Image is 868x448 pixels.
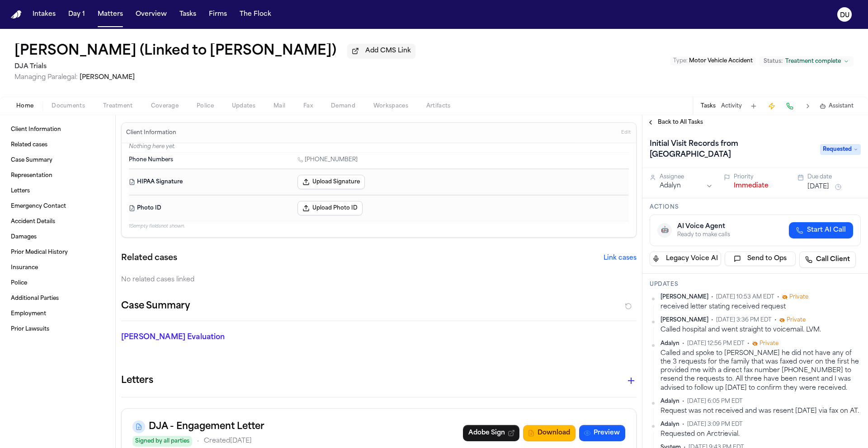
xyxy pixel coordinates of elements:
[11,264,38,271] span: Insurance
[176,6,200,23] button: Tasks
[7,230,108,244] a: Damages
[673,58,688,64] span: Type :
[7,245,108,260] a: Prior Medical History
[11,141,47,149] span: Related cases
[52,103,85,110] span: Documents
[347,44,415,58] button: Add CMS Link
[7,168,108,183] a: Representation
[7,276,108,290] a: Police
[765,100,778,112] button: Create Immediate Task
[121,299,190,313] h2: Case Summary
[650,252,721,266] button: Legacy Voice AI
[764,58,783,65] span: Status:
[716,294,774,301] span: [DATE] 10:53 AM EDT
[660,398,679,405] span: Adalyn
[121,373,153,388] h1: Letters
[785,58,841,65] span: Treatment complete
[14,43,336,60] h1: [PERSON_NAME] (Linked to [PERSON_NAME])
[799,252,856,268] a: Call Client
[759,340,778,347] span: Private
[11,295,59,302] span: Additional Parties
[789,222,853,238] button: Start AI Call
[129,143,629,152] p: Nothing here yet.
[426,103,451,110] span: Artifacts
[232,103,255,110] span: Updates
[11,126,61,133] span: Client Information
[646,137,815,162] h1: Initial Visit Records from [GEOGRAPHIC_DATA]
[7,291,108,306] a: Additional Parties
[11,10,22,19] img: Finch Logo
[650,204,861,211] h3: Actions
[660,326,861,334] div: Called hospital and went straight to voicemail. LVM.
[303,103,313,110] span: Fax
[711,317,713,324] span: •
[204,436,252,447] p: Created [DATE]
[807,173,861,181] div: Due date
[789,294,808,301] span: Private
[132,6,170,23] button: Overview
[7,307,108,321] a: Employment
[65,6,89,23] button: Day 1
[365,47,411,56] span: Add CMS Link
[725,252,796,266] button: Send to Ops
[774,317,777,324] span: •
[205,6,231,23] a: Firms
[197,436,199,447] span: •
[103,103,133,110] span: Treatment
[807,182,829,191] button: [DATE]
[747,100,760,112] button: Add Task
[682,398,684,405] span: •
[124,129,178,136] h3: Client Information
[129,156,173,163] span: Phone Numbers
[682,421,684,428] span: •
[197,103,214,110] span: Police
[701,103,716,110] button: Tasks
[463,425,519,441] a: Adobe Sign
[132,436,192,447] span: Signed by all parties
[7,215,108,229] a: Accident Details
[716,317,772,324] span: [DATE] 3:36 PM EDT
[7,184,108,198] a: Letters
[149,420,264,434] h3: DJA - Engagement Letter
[820,144,861,155] span: Requested
[129,223,629,230] p: 15 empty fields not shown.
[660,407,861,415] div: Request was not received and was resent [DATE] via fax on AT.
[11,172,52,179] span: Representation
[687,398,743,405] span: [DATE] 6:05 PM EDT
[94,6,127,23] button: Matters
[579,425,625,441] button: Preview
[16,103,33,110] span: Home
[297,156,358,163] a: Call 1 (310) 848-8467
[660,349,861,392] div: Called and spoke to [PERSON_NAME] he did not have any of the 3 requests for the family that was f...
[829,103,854,110] span: Assistant
[14,43,336,60] button: Edit matter name
[7,261,108,275] a: Insurance
[11,310,46,317] span: Employment
[11,233,37,241] span: Damages
[80,74,135,81] span: [PERSON_NAME]
[820,103,854,110] button: Assistant
[7,153,108,168] a: Case Summary
[660,303,861,311] div: received letter stating received request
[297,201,363,215] button: Upload Photo ID
[734,173,787,181] div: Priority
[11,187,30,195] span: Letters
[660,421,679,428] span: Adalyn
[807,226,846,235] span: Start AI Call
[689,58,753,64] span: Motor Vehicle Accident
[783,100,796,112] button: Make a Call
[129,201,292,215] dt: Photo ID
[121,252,177,265] h2: Related cases
[759,56,854,67] button: Change status from Treatment complete
[523,425,576,441] button: Download
[747,340,750,347] span: •
[833,182,844,192] button: Snooze task
[11,218,55,225] span: Accident Details
[274,103,285,110] span: Mail
[682,340,684,347] span: •
[642,119,708,126] button: Back to All Tasks
[29,6,59,23] button: Intakes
